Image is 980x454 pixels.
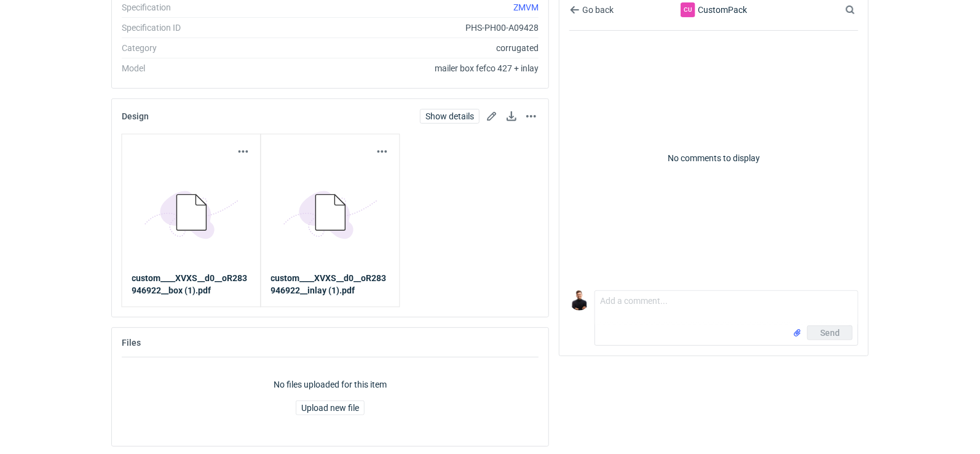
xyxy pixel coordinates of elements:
div: Specification [122,1,288,14]
button: Upload new file [296,400,365,415]
p: No files uploaded for this item [274,378,387,391]
a: custom____XVXS__d0__oR283946922__box (1).pdf [132,273,251,297]
span: Upload new file [301,404,359,412]
h2: Files [122,338,141,348]
a: Show details [420,109,480,124]
a: custom____XVXS__d0__oR283946922__inlay (1).pdf [271,273,390,297]
div: Category [122,42,288,54]
h2: Design [122,111,149,121]
button: Actions [236,145,251,159]
span: Go back [580,6,614,14]
button: Send [807,325,853,340]
button: Go back [569,2,614,17]
span: Send [820,329,840,337]
p: No comments to display [569,31,858,285]
div: CustomPack [654,2,774,17]
button: Actions [524,109,539,124]
div: Model [122,62,288,74]
img: Tomasz Kubiak [569,290,590,311]
button: Download design [504,109,519,124]
div: PHS-PH00-A09428 [288,22,539,34]
strong: custom____XVXS__d0__oR283946922__box (1).pdf [132,274,248,296]
button: Actions [375,145,390,159]
div: CustomPack [681,2,695,17]
div: Specification ID [122,22,288,34]
div: corrugated [288,42,539,54]
input: Search [843,2,882,17]
div: mailer box fefco 427 + inlay [288,62,539,74]
figcaption: Cu [681,2,695,17]
a: ZMVM [513,2,539,12]
strong: custom____XVXS__d0__oR283946922__inlay (1).pdf [271,274,387,296]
